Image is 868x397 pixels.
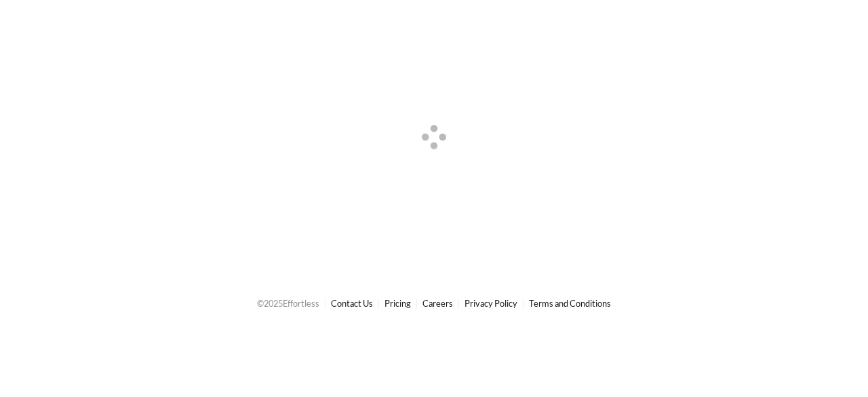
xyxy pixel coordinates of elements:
a: Privacy Policy [465,298,517,309]
a: Pricing [384,298,411,309]
span: © 2025 Effortless [257,298,319,309]
a: Terms and Conditions [529,298,611,309]
a: Careers [422,298,453,309]
a: Contact Us [331,298,373,309]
